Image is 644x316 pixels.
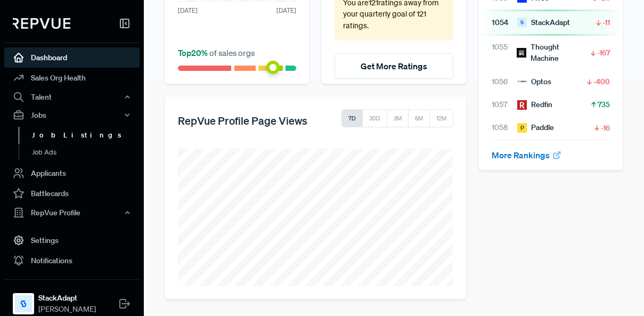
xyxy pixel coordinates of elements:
img: Optos [517,77,527,86]
button: RepVue Profile [4,204,140,222]
button: 7D [341,109,363,127]
a: Sales Org Health [4,68,140,88]
span: Top 20 % [178,47,209,58]
span: -16 [601,123,610,133]
a: Settings [4,230,140,250]
button: 6M [408,109,430,127]
a: Job Ads [19,143,154,160]
img: StackAdapt [517,18,527,27]
img: Paddle [517,123,527,133]
span: [PERSON_NAME] [38,304,96,315]
div: Redfin [517,99,552,110]
a: Job Listings [19,127,154,144]
a: Notifications [4,250,140,271]
span: 1058 [492,122,517,133]
h5: RepVue Profile Page Views [178,114,307,127]
strong: StackAdapt [38,293,96,304]
a: Dashboard [4,47,140,68]
img: Thought Machine [517,48,526,58]
img: Redfin [517,100,527,110]
button: Talent [4,88,140,106]
span: 735 [598,99,610,110]
span: 1056 [492,76,517,87]
a: Applicants [4,163,140,183]
div: Optos [517,76,551,87]
span: -167 [597,47,610,58]
button: Get More Ratings [335,53,453,79]
button: 3M [387,109,409,127]
span: [DATE] [276,6,296,15]
a: More Rankings [492,150,562,160]
span: 1057 [492,99,517,110]
span: 1055 [492,42,517,64]
a: Battlecards [4,183,140,204]
span: [DATE] [178,6,198,15]
button: 30D [362,109,387,127]
span: of sales orgs [178,47,255,58]
div: StackAdapt [517,17,570,28]
img: StackAdapt [15,295,32,312]
span: -11 [602,17,610,28]
div: Paddle [517,122,554,133]
span: -400 [593,76,610,87]
button: Jobs [4,106,140,124]
button: 12M [429,109,453,127]
img: RepVue [13,18,70,29]
div: Thought Machine [517,42,589,64]
span: 1054 [492,17,517,28]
